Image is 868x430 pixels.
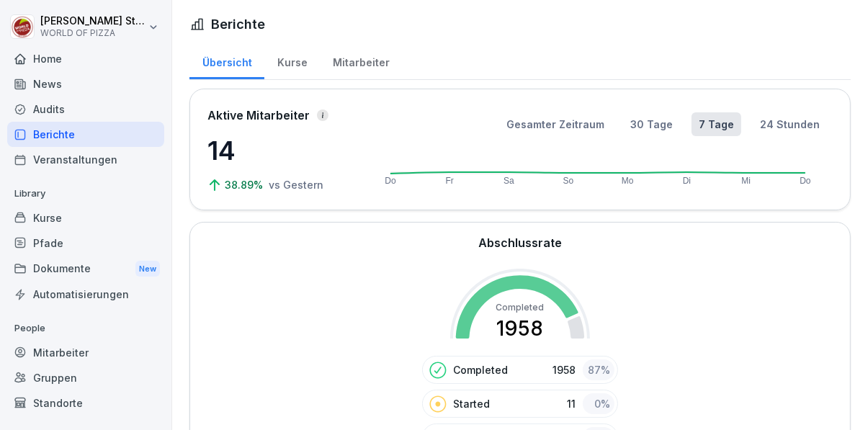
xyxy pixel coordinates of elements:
[622,176,634,186] text: Mo
[552,362,576,377] p: 1958
[264,42,320,79] a: Kurse
[7,256,164,282] div: Dokumente
[499,112,612,136] button: Gesamter Zeitraum
[7,282,164,307] a: Automatisierungen
[753,112,827,136] button: 24 Stunden
[563,176,574,186] text: So
[7,147,164,172] a: Veranstaltungen
[453,396,490,411] p: Started
[40,15,146,27] p: [PERSON_NAME] Sturch
[207,107,310,124] p: Aktive Mitarbeiter
[320,42,402,79] a: Mitarbeiter
[385,176,396,186] text: Do
[7,71,164,97] a: News
[800,176,812,186] text: Do
[7,256,164,282] a: DokumenteNew
[567,396,576,411] p: 11
[7,182,164,205] p: Library
[269,177,323,192] p: vs Gestern
[583,393,614,414] div: 0 %
[189,42,264,79] a: Übersicht
[7,340,164,365] a: Mitarbeiter
[478,234,562,251] h2: Abschlussrate
[683,176,691,186] text: Di
[40,28,146,38] p: WORLD OF PIZZA
[453,362,508,377] p: Completed
[207,131,352,170] p: 14
[583,359,614,380] div: 87 %
[135,261,160,277] div: New
[211,14,265,34] h1: Berichte
[7,230,164,256] a: Pfade
[7,317,164,340] p: People
[7,122,164,147] a: Berichte
[7,205,164,230] a: Kurse
[623,112,680,136] button: 30 Tage
[7,390,164,416] a: Standorte
[446,176,454,186] text: Fr
[7,365,164,390] a: Gruppen
[7,97,164,122] a: Audits
[742,176,751,186] text: Mi
[504,176,514,186] text: Sa
[7,46,164,71] a: Home
[225,177,266,192] p: 38.89%
[692,112,741,136] button: 7 Tage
